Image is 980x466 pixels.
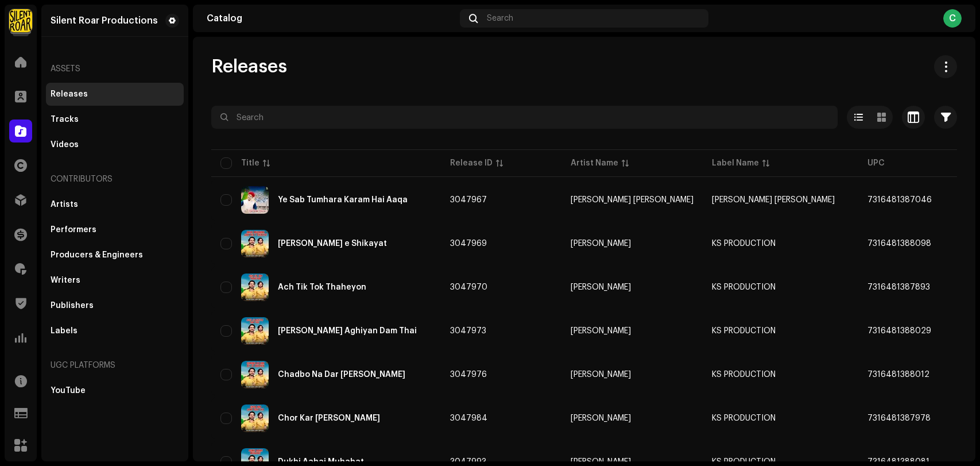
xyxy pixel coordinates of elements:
[241,186,269,214] img: 32315549-10d3-40b5-8260-8aa8a32480fe
[46,133,184,156] re-m-nav-item: Videos
[46,218,184,241] re-m-nav-item: Performers
[211,55,287,78] span: Releases
[46,294,184,317] re-m-nav-item: Publishers
[241,405,269,432] img: 08e3fffe-84e8-459c-b36a-dc1806ec3631
[712,371,776,379] span: KS PRODUCTION
[450,240,487,248] span: 3047969
[450,458,486,466] span: 3047993
[712,283,776,291] span: KS PRODUCTION
[571,283,631,291] div: [PERSON_NAME]
[241,317,269,345] img: 117e3f38-3484-4525-870f-059d76031c82
[571,240,694,248] span: Kaleem Sagar
[46,269,184,292] re-m-nav-item: Writers
[712,196,835,204] span: Syed Hassan Ullah Hussaini
[867,240,931,248] span: 7316481388098
[51,140,79,149] div: Videos
[51,326,78,336] div: Labels
[51,276,80,285] div: Writers
[450,371,487,379] span: 3047976
[46,193,184,216] re-m-nav-item: Artists
[51,16,158,25] div: Silent Roar Productions
[51,200,78,209] div: Artists
[867,458,929,466] span: 7316481388081
[450,157,493,169] div: Release ID
[571,458,694,466] span: Kaleem Sagar
[571,196,694,204] span: Syed Hassan Ullah Hussaini
[278,327,417,335] div: Achu Je Aghiyan Dam Thai
[571,157,618,169] div: Artist Name
[46,352,184,379] re-a-nav-header: UGC Platforms
[571,371,694,379] span: Kaleem Sagar
[46,244,184,267] re-m-nav-item: Producers & Engineers
[51,301,94,310] div: Publishers
[278,458,364,466] div: Dukhi Aahai Muhabat
[9,9,32,32] img: fcfd72e7-8859-4002-b0df-9a7058150634
[46,319,184,342] re-m-nav-item: Labels
[450,196,487,204] span: 3047967
[241,361,269,388] img: 54e78ad0-896e-4b78-988f-fbc94c79f5b5
[46,165,184,193] re-a-nav-header: Contributors
[46,55,184,83] re-a-nav-header: Assets
[571,414,694,422] span: Kaleem Sagar
[571,458,631,466] div: [PERSON_NAME]
[51,90,88,99] div: Releases
[487,14,513,23] span: Search
[571,283,694,291] span: Kaleem Sagar
[867,414,931,422] span: 7316481387978
[450,283,487,291] span: 3047970
[207,14,455,23] div: Catalog
[712,157,759,169] div: Label Name
[571,371,631,379] div: [PERSON_NAME]
[571,327,694,335] span: Kaleem Sagar
[450,414,487,422] span: 3047984
[571,327,631,335] div: [PERSON_NAME]
[46,108,184,131] re-m-nav-item: Tracks
[46,83,184,106] re-m-nav-item: Releases
[278,371,405,379] div: Chadbo Na Dar Ali Jo Kadahen
[51,386,86,395] div: YouTube
[867,196,932,204] span: 7316481387046
[278,283,366,291] div: Ach Tik Tok Thaheyon
[51,225,96,234] div: Performers
[51,251,143,260] div: Producers & Engineers
[571,240,631,248] div: [PERSON_NAME]
[46,379,184,402] re-m-nav-item: YouTube
[867,283,930,291] span: 7316481387893
[712,458,776,466] span: KS PRODUCTION
[867,327,931,335] span: 7316481388029
[241,157,259,169] div: Title
[450,327,486,335] span: 3047973
[278,240,387,248] div: Aahai Muqadar Saan Hik e Shikayat
[241,230,269,257] img: c13713f5-3c65-4d5d-bf10-4d5189494926
[571,196,694,204] div: [PERSON_NAME] [PERSON_NAME]
[712,414,776,422] span: KS PRODUCTION
[571,414,631,422] div: [PERSON_NAME]
[211,106,838,129] input: Search
[712,327,776,335] span: KS PRODUCTION
[867,371,929,379] span: 7316481388012
[278,196,408,204] div: Ye Sab Tumhara Karam Hai Aaqa
[943,9,962,28] div: C
[51,115,79,124] div: Tracks
[712,240,776,248] span: KS PRODUCTION
[278,414,380,422] div: Chor Kar Jana Agar Tha
[241,274,269,301] img: 31946eed-ea42-49bc-968e-ae7e924f1388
